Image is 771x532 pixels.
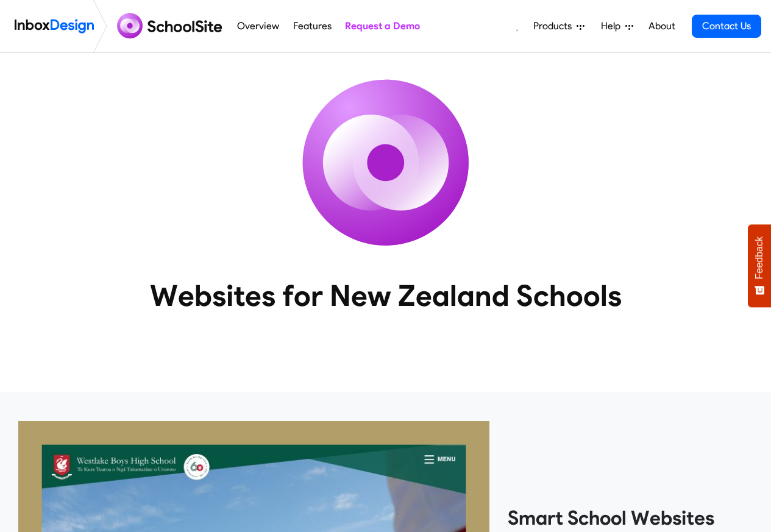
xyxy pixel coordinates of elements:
[528,14,589,38] a: Products
[341,14,423,38] a: Request a Demo
[290,14,335,38] a: Features
[754,236,765,279] span: Feedback
[234,14,283,38] a: Overview
[533,19,577,34] span: Products
[692,15,761,38] a: Contact Us
[508,506,753,530] heading: Smart School Websites
[748,224,771,307] button: Feedback - Show survey
[112,12,230,41] img: schoolsite logo
[601,19,625,34] span: Help
[276,53,496,272] img: icon_schoolsite.svg
[96,277,675,314] heading: Websites for New Zealand Schools
[645,14,678,38] a: About
[596,14,638,38] a: Help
